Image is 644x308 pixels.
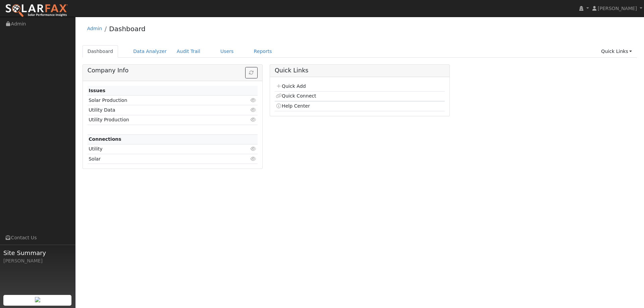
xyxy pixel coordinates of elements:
strong: Connections [89,136,121,142]
a: Reports [249,45,277,58]
span: [PERSON_NAME] [598,6,637,11]
i: Click to view [251,98,257,103]
img: retrieve [35,297,40,302]
a: Quick Connect [276,93,316,99]
a: Audit Trail [172,45,205,58]
td: Utility Data [88,105,230,115]
i: Click to view [251,157,257,161]
a: Data Analyzer [128,45,172,58]
i: Click to view [251,146,257,151]
i: Click to view [251,108,257,112]
a: Dashboard [83,45,118,58]
td: Utility Production [88,115,230,125]
td: Solar Production [88,96,230,105]
a: Quick Add [276,83,306,89]
a: Quick Links [596,45,637,58]
strong: Issues [89,88,105,93]
a: Help Center [276,103,310,109]
td: Solar [88,154,230,164]
a: Admin [87,26,102,31]
i: Click to view [251,117,257,122]
a: Users [215,45,239,58]
div: [PERSON_NAME] [3,257,72,264]
span: Site Summary [3,248,72,257]
a: Dashboard [109,25,146,33]
img: SolarFax [5,4,68,18]
h5: Quick Links [275,67,445,74]
td: Utility [88,144,230,154]
h5: Company Info [88,67,258,74]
